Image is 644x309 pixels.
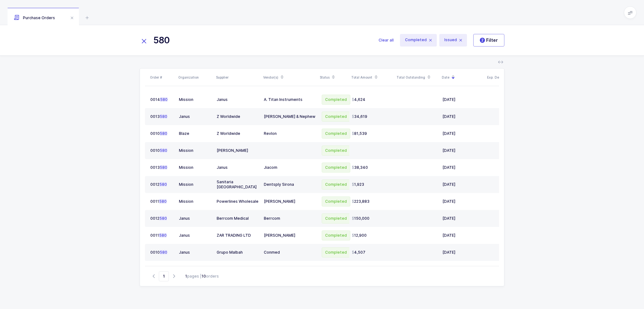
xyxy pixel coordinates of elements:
[159,271,169,281] span: Go to
[473,34,504,47] button: 2Filter
[217,148,259,153] div: [PERSON_NAME]
[179,97,212,102] div: Mission
[442,148,483,153] div: [DATE]
[217,199,259,204] div: Powerlines Wholesale
[150,97,174,102] div: 0014
[185,274,187,279] b: 1
[322,247,350,257] span: Completed
[160,97,168,102] span: 580
[379,33,394,48] button: Clear all
[179,182,212,187] div: Mission
[439,34,467,47] span: Issued
[217,97,259,102] div: Janus
[322,112,350,122] span: Completed
[264,114,315,119] div: [PERSON_NAME] & Nephew
[442,233,483,238] div: [DATE]
[150,148,174,153] a: 0010580
[352,131,367,136] span: 81,539
[322,163,350,173] span: Completed
[352,114,367,119] span: 34,619
[352,199,369,204] span: 223,883
[322,230,350,240] span: Completed
[150,216,174,221] div: 0012
[320,72,347,83] div: Status
[352,97,365,102] span: 4,624
[150,165,174,170] div: 0013
[150,131,174,136] div: 0010
[352,182,364,187] span: 1,923
[150,199,174,204] a: 0011580
[397,72,438,83] div: Total Outstanding
[322,213,350,223] span: Completed
[217,216,259,221] div: Berrcom Medical
[352,233,367,238] span: 12,900
[442,199,483,204] div: [DATE]
[217,250,259,255] div: Grupo Malbah
[263,72,316,83] div: Vendor(s)
[264,250,315,255] div: Conmed
[150,182,174,187] div: 0012
[487,72,529,83] div: Exp. Delivery Date
[160,114,167,119] span: 580
[14,15,55,20] span: Purchase Orders
[150,114,174,119] a: 0013580
[480,37,498,43] span: Filter
[150,165,174,170] a: 0013580
[179,148,212,153] div: Mission
[264,216,315,221] div: Berrcom
[159,216,167,221] span: 580
[140,33,371,48] input: Search for Purchase Orders...
[150,114,174,119] div: 0013
[217,233,259,238] div: ZAR TRADING LTD
[159,182,167,187] span: 580
[379,37,394,43] span: Clear all
[352,216,369,221] span: 150,000
[179,114,212,119] div: Janus
[150,75,175,80] div: Order #
[179,233,212,238] div: Janus
[160,165,167,170] span: 580
[159,199,167,204] span: 580
[217,179,259,190] div: Sanitaria [GEOGRAPHIC_DATA]
[179,216,212,221] div: Janus
[442,72,483,83] div: Date
[322,95,350,105] span: Completed
[179,250,212,255] div: Janus
[179,131,212,136] div: Blaze
[264,182,315,187] div: Dentsply Sirona
[480,38,485,43] sup: 2
[352,250,365,255] span: 4,507
[442,250,483,255] div: [DATE]
[442,216,483,221] div: [DATE]
[442,182,483,187] div: [DATE]
[442,165,483,170] div: [DATE]
[150,250,174,255] div: 0010
[217,114,259,119] div: Z Worldwide
[150,148,174,153] div: 0010
[150,250,174,255] a: 0010580
[217,165,259,170] div: Janus
[150,199,174,204] div: 0011
[150,182,174,187] a: 0012580
[150,97,174,102] a: 0014580
[179,199,212,204] div: Mission
[217,131,259,136] div: Z Worldwide
[264,131,315,136] div: Revlon
[351,72,393,83] div: Total Amount
[150,233,174,238] div: 0011
[442,114,483,119] div: [DATE]
[179,165,212,170] div: Mission
[442,131,483,136] div: [DATE]
[159,233,167,238] span: 580
[150,233,174,238] a: 0011580
[160,131,167,136] span: 580
[216,75,259,80] div: Supplier
[160,250,167,255] span: 580
[160,148,167,153] span: 580
[264,97,315,102] div: A. Titan Instruments
[264,165,315,170] div: Jiacom
[264,199,315,204] div: [PERSON_NAME]
[322,129,350,139] span: Completed
[442,97,483,102] div: [DATE]
[150,216,174,221] a: 0012580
